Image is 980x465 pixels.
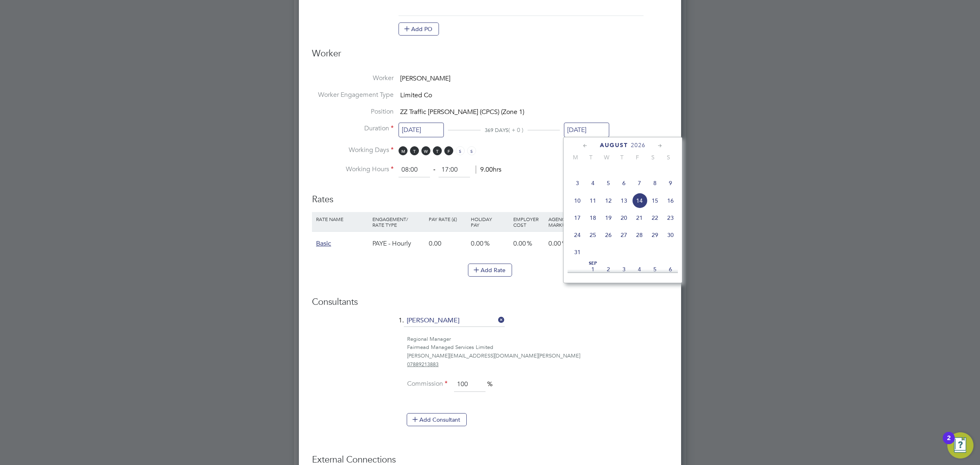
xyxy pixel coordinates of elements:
span: 14 [632,193,647,208]
span: Basic [316,239,331,248]
span: 19 [601,210,616,226]
span: 31 [570,244,585,260]
span: 16 [663,193,678,208]
input: Select one [564,123,609,138]
span: 20 [616,210,632,226]
button: Add PO [399,22,439,36]
span: T [433,146,442,155]
div: Employer Cost [511,212,546,232]
span: T [614,154,630,161]
span: 9.00hrs [476,165,501,174]
div: Regional Manager [407,335,668,344]
span: 3 [570,175,585,191]
span: ‐ [432,165,437,174]
span: 17 [570,210,585,226]
span: 8 [647,175,663,191]
span: 7 [632,175,647,191]
span: M [568,154,583,161]
span: T [410,146,419,155]
span: S [645,154,661,161]
div: Rate Name [314,212,370,226]
div: 0.00 [427,232,469,255]
span: M [399,146,408,155]
span: 22 [647,210,663,226]
span: 5 [647,262,663,277]
span: 0.00 [513,239,526,248]
span: 11 [585,193,601,208]
span: 29 [647,227,663,243]
span: 26 [601,227,616,243]
h3: Consultants [312,296,668,308]
label: Position [312,107,394,116]
a: 07889213883 [407,361,445,368]
span: 30 [663,227,678,243]
span: 13 [616,193,632,208]
span: F [444,146,453,155]
span: 15 [647,193,663,208]
input: 17:00 [439,163,470,177]
span: Sep [585,262,601,266]
span: 27 [616,227,632,243]
input: 08:00 [399,163,430,177]
span: 3 [616,262,632,277]
span: 4 [585,175,601,191]
span: ( + 0 ) [508,126,523,134]
span: S [467,146,476,155]
span: ZZ Traffic [PERSON_NAME] (CPCS) (Zone 1) [400,108,524,116]
span: 25 [585,227,601,243]
button: Add Consultant [407,413,467,426]
span: W [421,146,430,155]
span: 0.00 [471,239,483,248]
span: Limited Co [400,91,432,99]
div: 2 [947,438,951,449]
button: Open Resource Center, 2 new notifications [947,432,973,458]
span: S [661,154,676,161]
span: 369 DAYS [485,127,508,134]
span: 2026 [631,142,646,149]
div: PAYE - Hourly [370,232,427,255]
span: 12 [601,193,616,208]
span: 1 [585,262,601,277]
label: Working Days [312,146,394,154]
span: 2 [601,262,616,277]
span: 6 [616,175,632,191]
label: Worker [312,74,394,83]
span: 6 [663,262,678,277]
span: S [456,146,465,155]
span: T [583,154,599,161]
span: 4 [632,262,647,277]
span: August [600,142,628,149]
label: Working Hours [312,165,394,174]
label: Duration [312,124,394,133]
span: 0.00 [548,239,561,248]
span: % [487,380,492,388]
span: [PERSON_NAME] [400,74,450,83]
span: 5 [601,175,616,191]
input: Search for... [404,315,505,327]
label: Commission [407,380,448,388]
span: 10 [570,193,585,208]
span: 9 [663,175,678,191]
span: 24 [570,227,585,243]
li: 1. [312,315,668,335]
label: Worker Engagement Type [312,91,394,99]
h3: Worker [312,48,668,66]
span: 21 [632,210,647,226]
h3: Rates [312,186,668,206]
div: Agency Markup [546,212,588,232]
button: Add Rate [468,264,512,277]
div: [PERSON_NAME][EMAIL_ADDRESS][DOMAIN_NAME][PERSON_NAME] [407,352,668,360]
span: 23 [663,210,678,226]
div: Holiday Pay [469,212,511,232]
div: Engagement/ Rate Type [370,212,427,232]
div: Fairmead Managed Services Limited [407,343,668,352]
input: Select one [399,123,444,138]
span: 18 [585,210,601,226]
span: 28 [632,227,647,243]
span: F [630,154,645,161]
div: Pay Rate (£) [427,212,469,226]
span: W [599,154,614,161]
